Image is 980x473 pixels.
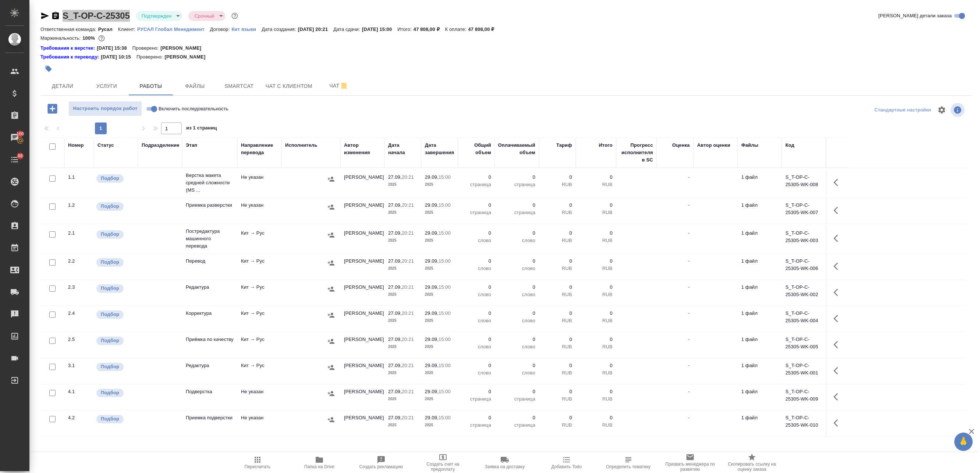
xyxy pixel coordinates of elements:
button: Здесь прячутся важные кнопки [829,230,847,247]
td: S_T-OP-C-25305-WK-001 [782,358,826,384]
p: Проверено: [132,45,161,52]
p: 15:00 [438,174,451,180]
span: Чат с клиентом [266,82,312,91]
p: RUB [579,369,612,377]
p: 0 [462,174,491,181]
p: 0 [498,174,535,181]
p: 0 [579,362,612,369]
p: Дата сдачи: [333,26,362,32]
div: Прогресс исполнителя в SC [620,142,653,164]
div: 2.1 [68,230,90,237]
td: [PERSON_NAME] [340,226,384,252]
button: Добавить работу [42,101,63,116]
button: Назначить [326,202,337,213]
span: Создать счет на предоплату [416,462,469,472]
p: 29.09, [425,284,438,290]
p: 15:00 [438,337,451,342]
p: Подбор [101,285,119,292]
div: Нажми, чтобы открыть папку с инструкцией [40,45,97,52]
td: [PERSON_NAME] [340,306,384,332]
p: 0 [543,284,572,291]
span: Работы [133,82,168,91]
td: Не указан [237,198,281,224]
button: Здесь прячутся важные кнопки [829,414,847,432]
span: 🙏 [957,434,970,449]
td: [PERSON_NAME] [340,254,384,280]
p: Подбор [101,231,119,238]
p: 0 [498,362,535,369]
p: 0 [462,257,491,265]
td: [PERSON_NAME] [340,198,384,224]
p: RUB [579,265,612,272]
div: Тариф [556,142,572,149]
span: Файлы [177,82,213,91]
button: Назначить [326,362,337,373]
p: страница [462,181,491,188]
p: Приёмка по качеству [186,336,234,343]
p: 47 808,00 ₽ [468,26,500,32]
span: Чат [321,81,356,90]
p: Подбор [101,311,119,318]
p: 0 [543,310,572,317]
button: Определить тематику [597,452,659,473]
p: 2025 [388,265,418,272]
td: Кит → Рус [237,358,281,384]
div: Подтвержден [188,11,225,21]
td: [PERSON_NAME] [340,170,384,196]
span: из 1 страниц [186,124,217,134]
a: РУСАЛ Глобал Менеджмент [137,26,210,32]
p: 1 файл [741,202,778,209]
div: Общий объем [462,142,491,156]
span: Заявка на доставку [485,464,525,469]
div: Можно подбирать исполнителей [96,336,134,346]
p: 1 файл [741,336,778,343]
p: 20:21 [402,230,414,236]
p: 20:21 [402,202,414,208]
span: Услуги [89,82,124,91]
p: слово [498,265,535,272]
a: - [688,230,690,236]
div: 2.3 [68,284,90,291]
button: Подтвержден [139,13,174,19]
a: 98 [2,150,28,169]
p: Корректура [186,310,234,317]
p: слово [462,343,491,351]
p: 1 файл [741,257,778,265]
p: 15:00 [438,258,451,264]
div: Этап [186,142,197,149]
p: страница [498,181,535,188]
p: 2025 [425,343,454,351]
a: - [688,258,690,264]
p: Русал [98,26,118,32]
div: 2.2 [68,257,90,265]
div: Файлы [741,142,758,149]
p: 2025 [425,209,454,216]
p: 0 [579,230,612,237]
span: Создать рекламацию [359,464,403,469]
p: 0 [543,257,572,265]
p: 0 [462,202,491,209]
td: S_T-OP-C-25305-WK-003 [782,226,826,252]
p: RUB [543,343,572,351]
div: 3.1 [68,362,90,369]
div: split button [873,104,933,116]
p: 29.09, [425,174,438,180]
button: Пересчитать [227,452,288,473]
div: Можно подбирать исполнителей [96,362,134,372]
p: 0 [498,230,535,237]
div: Дата завершения [425,142,454,156]
p: Клиент: [118,26,137,32]
p: 1 файл [741,310,778,317]
p: [DATE] 15:38 [97,45,132,52]
p: слово [498,291,535,298]
td: Кит → Рус [237,280,281,306]
p: RUB [543,369,572,377]
button: Скопировать ссылку [51,11,60,20]
td: Не указан [237,170,281,196]
span: Настроить порядок работ [72,104,138,113]
a: Требования к верстке: [40,45,97,52]
p: RUB [579,317,612,324]
p: 0 [543,202,572,209]
td: Кит → Рус [237,226,281,252]
p: 0 [462,310,491,317]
